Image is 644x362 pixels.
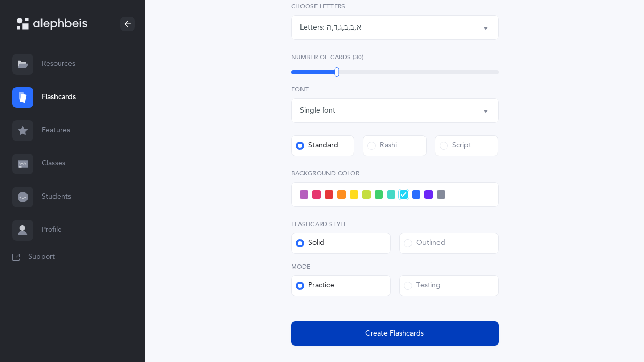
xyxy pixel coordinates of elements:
iframe: Drift Widget Chat Controller [592,310,632,350]
span: Create Flashcards [365,328,424,339]
label: Background color [291,169,499,178]
div: Script [440,141,471,151]
div: Solid [296,238,324,248]
label: Number of Cards (30) [291,52,499,62]
label: Mode [291,262,499,271]
div: Practice [296,281,334,291]
button: א, בּ, ב, ג, ד, ה [291,15,499,40]
button: Single font [291,98,499,123]
div: Outlined [404,238,445,248]
div: Testing [404,281,441,291]
label: Font [291,85,499,94]
div: א , בּ , ב , ג , ד , ה [327,22,361,33]
label: Choose letters [291,2,499,11]
button: Create Flashcards [291,321,499,346]
div: Rashi [367,141,397,151]
div: Standard [296,141,338,151]
label: Flashcard Style [291,219,499,229]
div: Letters: [300,22,327,33]
div: Single font [300,105,335,116]
span: Support [28,252,55,262]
